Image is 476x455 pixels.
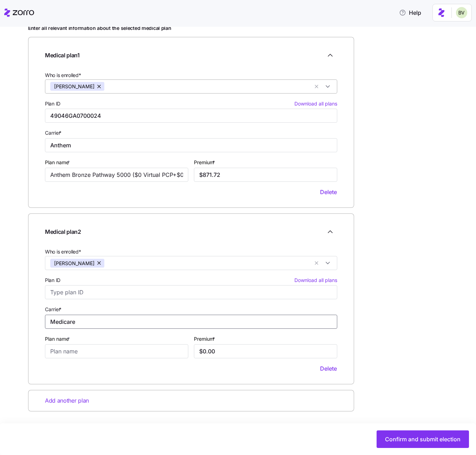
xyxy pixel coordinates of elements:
span: Add another plan [45,396,89,405]
h1: Enter all relevant information about the selected medical plan [28,25,354,31]
button: Delete [320,364,337,373]
span: Plan ID [45,277,60,284]
span: Download all plans [294,100,337,107]
span: Delete [320,364,337,373]
input: Type plan ID [45,109,337,123]
input: Plan name [45,344,188,358]
span: Help [399,8,421,17]
input: $ [194,344,337,358]
button: Help [393,6,427,20]
button: Delete [320,187,337,197]
span: [PERSON_NAME] [54,82,94,91]
input: Type plan ID [45,285,337,299]
label: Premium [194,159,216,166]
svg: Collapse employee form [326,51,334,59]
span: [PERSON_NAME] [54,259,94,268]
input: Plan name [45,168,188,182]
span: Medical plan 1 [45,51,80,60]
span: Who is enrolled* [45,248,81,255]
label: Plan name [45,159,71,166]
span: Medical plan 2 [45,227,81,236]
input: Carrier [45,138,337,152]
span: Download all plans [294,277,337,284]
span: Who is enrolled* [45,72,81,79]
img: 676487ef2089eb4995defdc85707b4f5 [456,7,467,18]
label: Plan name [45,335,71,343]
span: Plan ID [45,100,60,107]
input: Carrier [45,315,337,329]
label: Carrier [45,129,63,137]
button: Confirm and submit election [377,430,469,448]
span: Delete [320,188,337,196]
span: Confirm and submit election [385,435,461,443]
input: $ [194,168,337,182]
svg: Collapse employee form [326,227,334,236]
label: Carrier [45,306,63,313]
label: Premium [194,335,216,343]
button: Plan ID [294,277,337,284]
button: Plan ID [294,100,337,107]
